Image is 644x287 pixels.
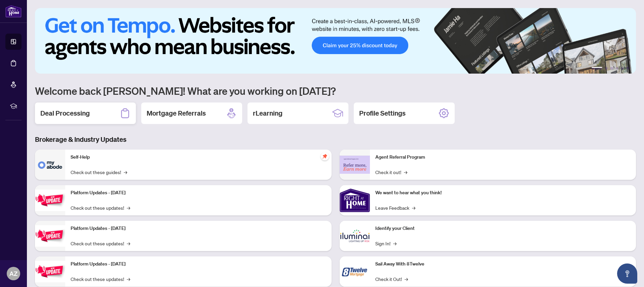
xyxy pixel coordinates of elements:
img: logo [5,5,22,17]
img: Platform Updates - June 23, 2025 [35,261,65,282]
button: Open asap [617,263,637,284]
button: 2 [605,67,608,70]
a: Check it Out!→ [375,275,408,283]
p: Sail Away With 8Twelve [375,260,631,268]
a: Check out these updates!→ [71,275,130,283]
h3: Brokerage & Industry Updates [35,135,636,144]
h2: Profile Settings [359,109,406,118]
a: Check it out!→ [375,168,407,176]
img: Identify your Client [340,221,370,251]
span: → [412,204,415,211]
p: Platform Updates - [DATE] [71,225,326,232]
a: Check out these guides!→ [71,168,127,176]
button: 1 [592,67,602,70]
h2: rLearning [253,109,282,118]
p: Self-Help [71,154,326,161]
span: → [127,275,130,283]
button: 4 [616,67,618,70]
h2: Mortgage Referrals [147,109,206,118]
button: 6 [627,67,629,70]
span: pushpin [321,152,329,160]
span: → [404,168,407,176]
p: Platform Updates - [DATE] [71,189,326,197]
img: Agent Referral Program [340,156,370,174]
p: Identify your Client [375,225,631,232]
span: → [405,275,408,283]
img: Sail Away With 8Twelve [340,256,370,287]
button: 3 [610,67,613,70]
img: Slide 0 [35,8,636,74]
h1: Welcome back [PERSON_NAME]! What are you working on [DATE]? [35,84,636,97]
p: Platform Updates - [DATE] [71,260,326,268]
p: Agent Referral Program [375,154,631,161]
span: → [124,168,127,176]
p: We want to hear what you think! [375,189,631,197]
img: We want to hear what you think! [340,185,370,215]
h2: Deal Processing [40,109,90,118]
span: → [127,240,130,247]
a: Check out these updates!→ [71,240,130,247]
a: Check out these updates!→ [71,204,130,211]
span: AZ [9,269,17,278]
button: 5 [621,67,624,70]
img: Platform Updates - July 8, 2025 [35,225,65,246]
img: Self-Help [35,150,65,180]
a: Leave Feedback→ [375,204,415,211]
span: → [127,204,130,211]
img: Platform Updates - July 21, 2025 [35,190,65,211]
span: → [393,240,396,247]
a: Sign In!→ [375,240,396,247]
